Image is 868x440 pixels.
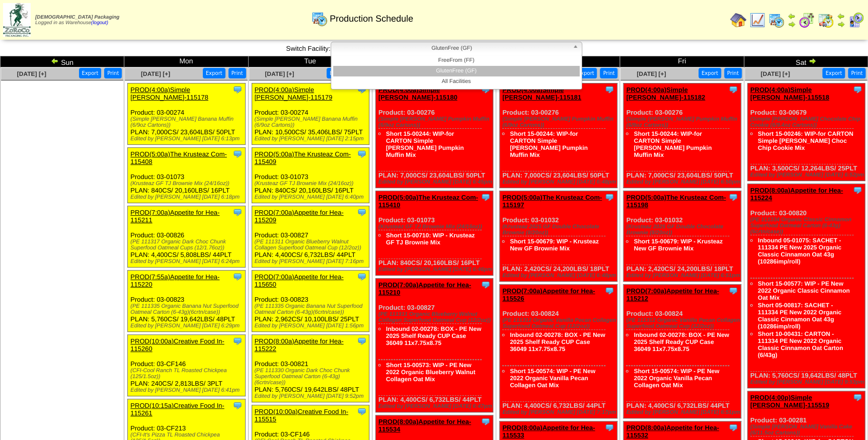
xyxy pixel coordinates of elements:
[232,149,243,159] img: Tooltip
[265,70,294,77] a: [DATE] [+]
[255,337,344,353] a: PROD(8:00a)Appetite for Hea-115222
[750,424,865,436] div: (Simple [PERSON_NAME] Vanilla Cake (6/11.5oz Cartons))
[502,287,595,302] a: PROD(7:00a)Appetite for Hea-115526
[750,187,843,202] a: PROD(8:00a)Appetite for Hea-115224
[255,209,344,224] a: PROD(7:00a)Appetite for Hea-115209
[626,116,741,128] div: (Simple [PERSON_NAME] Pumpkin Muffin (6/9oz Cartons))
[386,362,476,383] a: Short 15-00573: WIP - PE New 2022 Organic Blueberry Walnut Collagen Oat Mix
[255,136,369,142] div: Edited by [PERSON_NAME] [DATE] 2:15pm
[750,217,865,235] div: (PE 111334 Organic Classic Cinnamon Superfood Oatmeal Carton (6-43g)(6crtn/case))
[510,331,605,353] a: Inbound 02-00278: BOX - PE New 2025 Shelf Ready CUP Case 36049 11x7.75x8.75
[91,20,108,26] a: (logout)
[255,116,369,128] div: (Simple [PERSON_NAME] Banana Muffin (6/9oz Cartons))
[502,179,617,185] div: Edited by [PERSON_NAME] [DATE] 6:48pm
[130,209,219,224] a: PROD(7:00a)Appetite for Hea-115211
[128,148,246,203] div: Product: 03-01073 PLAN: 840CS / 20,160LBS / 16PLT
[378,116,493,128] div: (Simple [PERSON_NAME] Pumpkin Muffin (6/9oz Cartons))
[386,130,464,158] a: Short 15-00244: WIP-for CARTON Simple [PERSON_NAME] Pumpkin Muffin Mix
[375,279,493,412] div: Product: 03-00827 PLAN: 4,400CS / 6,732LBS / 44PLT
[634,130,712,158] a: Short 15-00244: WIP-for CARTON Simple [PERSON_NAME] Pumpkin Muffin Mix
[502,317,617,329] div: (PE 111312 Organic Vanilla Pecan Collagen Superfood Oatmeal Cup (12/2oz))
[768,12,784,28] img: calendarprod.gif
[248,56,372,67] td: Tue
[750,116,865,128] div: (Simple [PERSON_NAME] Chocolate Chip Cookie (6/9.4oz Cartons))
[799,12,815,28] img: calendarblend.gif
[252,271,369,332] div: Product: 03-00823 PLAN: 2,962CS / 10,100LBS / 25PLT
[626,179,741,185] div: Edited by [PERSON_NAME] [DATE] 6:50pm
[17,70,46,77] a: [DATE] [+]
[128,83,246,145] div: Product: 03-00274 PLAN: 7,000CS / 23,604LBS / 50PLT
[311,11,328,27] img: calendarprod.gif
[378,281,471,296] a: PROD(7:00a)Appetite for Hea-115210
[500,83,617,188] div: Product: 03-00276 PLAN: 7,000CS / 23,604LBS / 50PLT
[626,287,719,302] a: PROD(7:00a)Appetite for Hea-115212
[758,302,841,330] a: Short 05-00817: SACHET - 111334 PE New 2022 Organic Classic Cinnamon Oat 43g (10286imp/roll)
[620,56,744,67] td: Fri
[378,86,457,101] a: PROD(4:00a)Simple [PERSON_NAME]-115180
[327,68,349,78] button: Export
[128,271,246,332] div: Product: 03-00823 PLAN: 5,760CS / 19,642LBS / 48PLT
[255,408,348,423] a: PROD(10:00a)Creative Food In-115515
[604,422,614,432] img: Tooltip
[848,12,864,28] img: calendarcustomer.gif
[626,273,741,279] div: Edited by [PERSON_NAME] [DATE] 6:51pm
[128,335,246,396] div: Product: 03-CF146 PLAN: 240CS / 2,813LBS / 3PLT
[502,273,617,279] div: Edited by [PERSON_NAME] [DATE] 6:48pm
[848,68,865,78] button: Print
[386,232,475,246] a: Short 15-00710: WIP - Krusteaz GF TJ Brownie Mix
[500,285,617,418] div: Product: 03-00824 PLAN: 4,400CS / 6,732LBS / 44PLT
[728,422,738,432] img: Tooltip
[378,224,493,230] div: (Krusteaz GF TJ Brownie Mix (24/16oz))
[130,136,245,142] div: Edited by [PERSON_NAME] [DATE] 6:13pm
[634,331,729,353] a: Inbound 02-00278: BOX - PE New 2025 Shelf Ready CUP Case 36049 11x7.75x8.75
[634,368,719,389] a: Short 15-00574: WIP - PE New 2022 Organic Vanilla Pecan Collagen Oat Mix
[758,330,843,359] a: Short 10-00431: CARTON - 111334 PE New 2022 Organic Classic Cinnamon Oat Carton (6/43g)
[481,192,491,202] img: Tooltip
[728,192,738,202] img: Tooltip
[510,130,588,158] a: Short 15-00244: WIP-for CARTON Simple [PERSON_NAME] Pumpkin Muffin Mix
[378,403,493,409] div: Edited by [PERSON_NAME] [DATE] 6:47pm
[130,116,245,128] div: (Simple [PERSON_NAME] Banana Muffin (6/9oz Cartons))
[255,239,369,251] div: (PE 111311 Organic Blueberry Walnut Collagen Superfood Oatmeal Cup (12/2oz))
[750,86,829,101] a: PROD(4:00a)Simple [PERSON_NAME]-115518
[502,409,617,415] div: Edited by [PERSON_NAME] [DATE] 7:17pm
[698,68,721,78] button: Export
[141,70,170,77] span: [DATE] [+]
[3,3,31,37] img: zoroco-logo-small.webp
[637,70,666,77] a: [DATE] [+]
[232,272,243,282] img: Tooltip
[481,416,491,426] img: Tooltip
[255,393,369,399] div: Edited by [PERSON_NAME] [DATE] 9:52pm
[130,273,219,288] a: PROD(7:55a)Appetite for Hea-115220
[1,56,124,67] td: Sun
[232,207,243,217] img: Tooltip
[502,116,617,128] div: (Simple [PERSON_NAME] Pumpkin Muffin (6/9oz Cartons))
[502,194,602,209] a: PROD(5:00a)The Krusteaz Com-115197
[818,12,834,28] img: calendarinout.gif
[35,15,119,20] span: [DEMOGRAPHIC_DATA] Packaging
[502,86,581,101] a: PROD(4:00a)Simple [PERSON_NAME]-115181
[500,191,617,282] div: Product: 03-01032 PLAN: 2,420CS / 24,200LBS / 18PLT
[130,337,224,353] a: PROD(10:00a)Creative Food In-115260
[255,86,333,101] a: PROD(4:00a)Simple [PERSON_NAME]-115179
[747,184,865,388] div: Product: 03-00820 PLAN: 5,760CS / 19,642LBS / 48PLT
[255,303,369,315] div: (PE 111335 Organic Banana Nut Superfood Oatmeal Carton (6-43g)(6crtn/case))
[600,68,617,78] button: Print
[255,368,369,386] div: (PE 111330 Organic Dark Choc Chunk Superfood Oatmeal Carton (6-43g)(6crtn/case))
[750,172,865,178] div: Edited by [PERSON_NAME] [DATE] 6:52pm
[378,267,493,273] div: Edited by [PERSON_NAME] [DATE] 6:46pm
[837,20,845,28] img: arrowright.gif
[357,149,367,159] img: Tooltip
[822,68,845,78] button: Export
[750,379,865,385] div: Edited by [PERSON_NAME] [DATE] 9:53pm
[626,86,705,101] a: PROD(4:00a)Simple [PERSON_NAME]-115182
[378,179,493,185] div: Edited by [PERSON_NAME] [DATE] 6:45pm
[837,12,845,20] img: arrowleft.gif
[252,83,369,145] div: Product: 03-00274 PLAN: 10,500CS / 35,406LBS / 75PLT
[728,286,738,296] img: Tooltip
[760,70,790,77] a: [DATE] [+]
[852,392,862,402] img: Tooltip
